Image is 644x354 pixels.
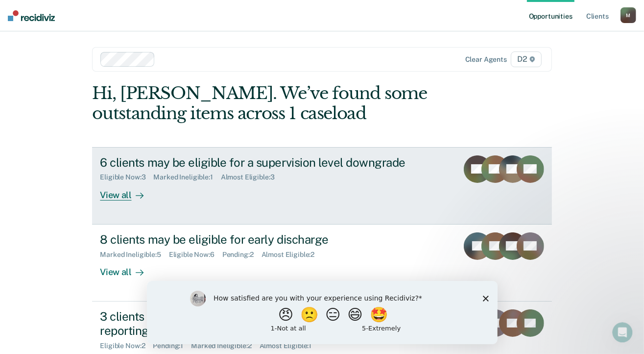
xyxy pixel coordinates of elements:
iframe: Survey by Kim from Recidiviz [147,281,498,344]
iframe: Intercom live chat [611,321,634,344]
div: 6 clients may be eligible for a supervision level downgrade [100,155,444,170]
button: M [620,7,636,23]
a: 8 clients may be eligible for early dischargeMarked Ineligible:5Eligible Now:6Pending:2Almost Eli... [92,225,551,302]
span: D2 [511,51,542,67]
div: 3 clients may be eligible for downgrade to a minimum telephone reporting [100,309,444,338]
div: Almost Eligible : 3 [221,173,283,181]
div: Pending : 1 [153,342,191,350]
div: Eligible Now : 2 [100,342,153,350]
div: 8 clients may be eligible for early discharge [100,232,444,247]
div: Marked Ineligible : 5 [100,251,168,259]
img: Recidiviz [8,10,55,21]
div: Marked Ineligible : 1 [153,173,220,181]
div: View all [100,258,155,278]
div: Eligible Now : 6 [169,251,222,259]
a: 6 clients may be eligible for a supervision level downgradeEligible Now:3Marked Ineligible:1Almos... [92,147,551,225]
div: View all [100,181,155,201]
div: Almost Eligible : 2 [262,251,323,259]
div: Hi, [PERSON_NAME]. We’ve found some outstanding items across 1 caseload [92,83,460,124]
div: Marked Ineligible : 2 [191,342,259,350]
div: Almost Eligible : 1 [260,342,320,350]
div: Clear agents [465,55,507,64]
div: Pending : 2 [222,251,262,259]
div: Eligible Now : 3 [100,173,153,181]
